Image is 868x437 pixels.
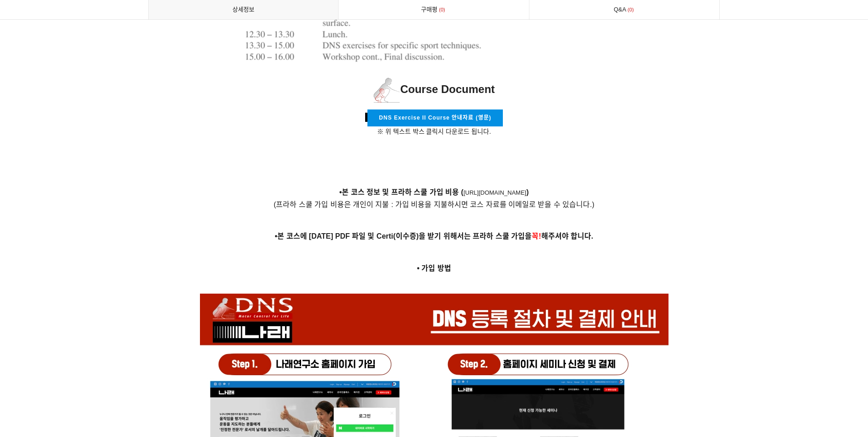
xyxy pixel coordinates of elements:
[367,109,502,126] a: DNS Exercise II Course 안내자료 (영문)
[464,189,526,196] a: [URL][DOMAIN_NAME]
[526,189,528,196] a: )
[532,232,541,240] span: 꼭!
[274,201,594,208] span: (프라하 스쿨 가입 비용은 개인이 지불 : 가입 비용을 지불하시면 코스 자료를 이메일로 받을 수 있습니다.)
[377,128,491,135] span: ※ 위 텍스트 박스 클릭시 다운로드 됩니다.
[379,115,491,121] span: DNS Exercise II Course 안내자료 (영문)
[417,264,451,272] strong: • 가입 방법
[339,188,464,196] strong: •본 코스 정보 및 프라하 스쿨 가입 비용 (
[437,5,447,15] span: 0
[275,232,593,240] strong: •본 코스에 [DATE] PDF 파일 및 Certi(이수증)을 받기 위해서는 프라하 스쿨 가입을 해주셔야 합니다.
[526,188,528,196] strong: )
[626,5,636,15] span: 0
[373,77,400,103] img: 1597e3e65a0d2.png
[373,83,495,95] span: Course Document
